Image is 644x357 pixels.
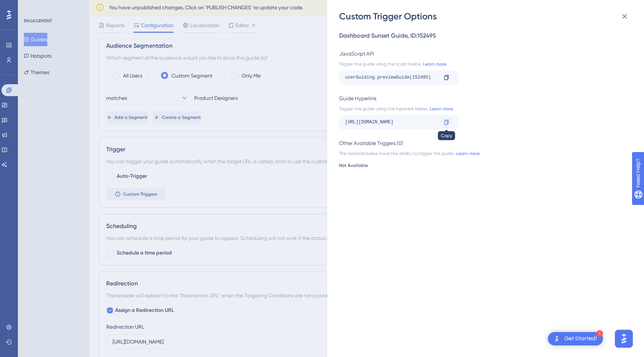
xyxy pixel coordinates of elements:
a: Learn more [428,106,453,112]
div: JavaScript API [339,49,628,58]
a: Learn more [455,151,480,157]
div: Trigger the guide using the hyperlink below. [339,106,628,112]
div: Not Available [339,162,628,168]
iframe: UserGuiding AI Assistant Launcher [613,328,635,350]
a: Learn more [422,61,446,67]
div: Dashboard Sunset Guide , ID: 152495 [339,31,628,40]
div: Trigger the guide using the script below. [339,61,628,67]
span: Need Help? [18,2,47,11]
div: 1 [596,330,603,337]
div: Custom Trigger Options [339,10,634,22]
div: Other Available Triggers (0) [339,139,628,148]
div: Get Started! [564,335,597,343]
div: userGuiding.previewGuide(152495) [345,72,438,83]
div: [URL][DOMAIN_NAME] [345,116,438,128]
div: Open Get Started! checklist, remaining modules: 1 [548,332,603,345]
div: The material below have the ability to trigger this guide. [339,151,628,157]
div: Guide Hyperlink [339,94,628,103]
img: launcher-image-alternative-text [552,334,561,343]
